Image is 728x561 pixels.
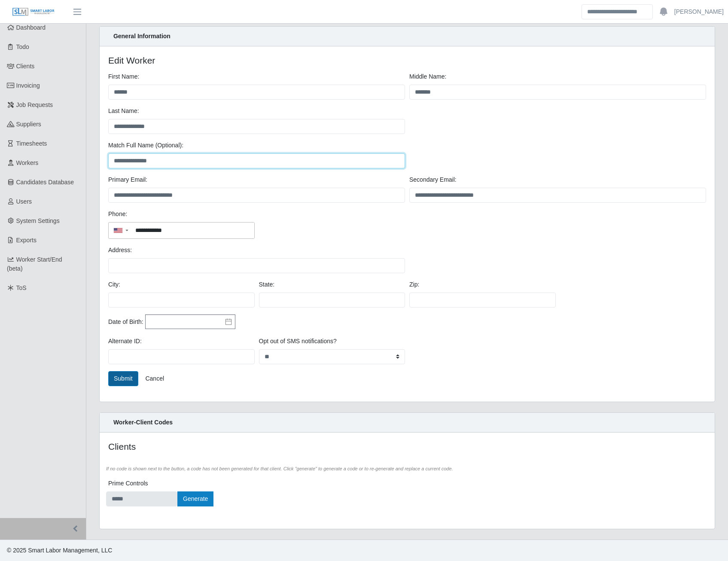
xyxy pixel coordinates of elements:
[108,479,148,488] label: Prime Controls
[106,466,453,471] i: If no code is shown next to the button, a code has not been generated for that client. Click "gen...
[16,140,47,147] span: Timesheets
[108,72,139,81] label: First Name:
[109,223,132,238] div: Country Code Selector
[16,43,29,50] span: Todo
[125,229,129,232] span: ▼
[108,107,139,116] label: Last Name:
[16,284,27,291] span: ToS
[16,237,37,244] span: Exports
[108,317,143,326] label: Date of Birth:
[108,175,147,184] label: Primary Email:
[16,101,53,108] span: Job Requests
[259,280,275,289] label: State:
[108,55,350,66] h4: Edit Worker
[409,72,446,81] label: Middle Name:
[108,210,127,219] label: Phone:
[7,547,112,554] span: © 2025 Smart Labor Management, LLC
[16,82,40,89] span: Invoicing
[108,280,120,289] label: City:
[16,179,74,186] span: Candidates Database
[16,24,46,31] span: Dashboard
[108,441,350,452] h4: Clients
[108,141,183,150] label: Match Full Name (Optional):
[108,337,142,346] label: Alternate ID:
[16,121,41,128] span: Suppliers
[108,246,132,255] label: Address:
[409,175,457,184] label: Secondary Email:
[113,419,173,426] strong: Worker-Client Codes
[108,371,138,386] button: Submit
[7,256,62,272] span: Worker Start/End (beta)
[177,491,213,506] button: Generate
[582,4,653,19] input: Search
[16,63,35,70] span: Clients
[16,159,39,166] span: Workers
[259,337,337,346] label: Opt out of SMS notifications?
[409,280,419,289] label: Zip:
[16,198,32,205] span: Users
[12,7,55,17] img: SLM Logo
[113,33,171,40] strong: General Information
[16,217,60,224] span: System Settings
[140,371,170,386] a: Cancel
[674,7,724,16] a: [PERSON_NAME]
